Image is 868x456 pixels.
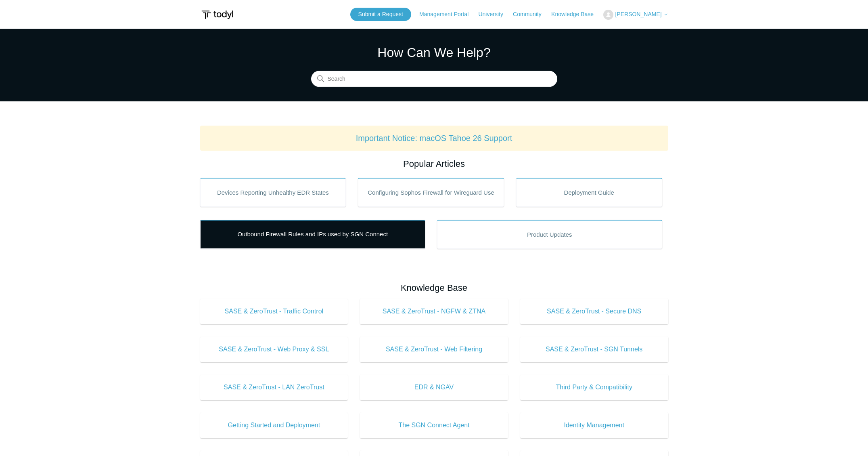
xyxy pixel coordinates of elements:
a: SASE & ZeroTrust - Traffic Control [200,298,348,324]
span: Getting Started and Deployment [212,420,336,430]
span: [PERSON_NAME] [615,11,661,17]
input: Search [311,71,557,87]
a: Deployment Guide [516,178,662,207]
a: Management Portal [419,10,477,19]
a: SASE & ZeroTrust - Web Proxy & SSL [200,336,348,362]
a: Knowledge Base [551,10,602,19]
button: [PERSON_NAME] [603,10,668,20]
span: The SGN Connect Agent [372,420,496,430]
span: SASE & ZeroTrust - NGFW & ZTNA [372,307,496,316]
a: Important Notice: macOS Tahoe 26 Support [356,134,512,143]
a: SASE & ZeroTrust - NGFW & ZTNA [360,298,508,324]
a: SASE & ZeroTrust - Web Filtering [360,336,508,362]
a: Product Updates [437,220,662,249]
a: EDR & NGAV [360,374,508,400]
a: Identity Management [520,412,668,438]
span: SASE & ZeroTrust - Secure DNS [532,307,656,316]
a: University [478,10,511,19]
span: SASE & ZeroTrust - Web Proxy & SSL [212,345,336,354]
a: SASE & ZeroTrust - Secure DNS [520,298,668,324]
span: EDR & NGAV [372,382,496,392]
a: Submit a Request [350,8,411,21]
a: Outbound Firewall Rules and IPs used by SGN Connect [200,220,425,249]
a: SASE & ZeroTrust - SGN Tunnels [520,336,668,362]
a: The SGN Connect Agent [360,412,508,438]
span: Identity Management [532,420,656,430]
span: SASE & ZeroTrust - LAN ZeroTrust [212,382,336,392]
a: Community [513,10,550,19]
span: SASE & ZeroTrust - Web Filtering [372,345,496,354]
a: Configuring Sophos Firewall for Wireguard Use [358,178,504,207]
a: Devices Reporting Unhealthy EDR States [200,178,346,207]
h1: How Can We Help? [311,43,557,62]
img: Todyl Support Center Help Center home page [200,7,234,22]
h2: Popular Articles [200,157,668,170]
span: Third Party & Compatibility [532,382,656,392]
a: SASE & ZeroTrust - LAN ZeroTrust [200,374,348,400]
a: Getting Started and Deployment [200,412,348,438]
span: SASE & ZeroTrust - SGN Tunnels [532,345,656,354]
a: Third Party & Compatibility [520,374,668,400]
h2: Knowledge Base [200,281,668,294]
span: SASE & ZeroTrust - Traffic Control [212,307,336,316]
